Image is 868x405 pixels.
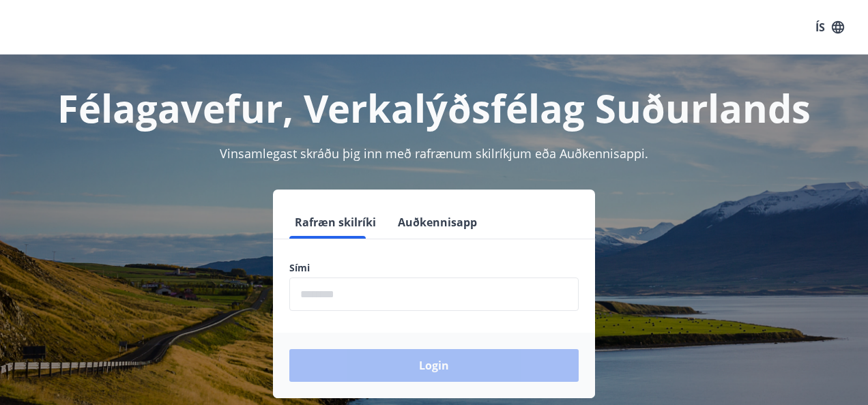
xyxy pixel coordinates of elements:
span: Vinsamlegast skráðu þig inn með rafrænum skilríkjum eða Auðkennisappi. [220,145,648,162]
label: Sími [289,261,579,275]
h1: Félagavefur, Verkalýðsfélag Suðurlands [16,82,852,134]
button: ÍS [808,15,852,40]
button: Auðkennisapp [392,206,482,239]
button: Rafræn skilríki [289,206,381,239]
